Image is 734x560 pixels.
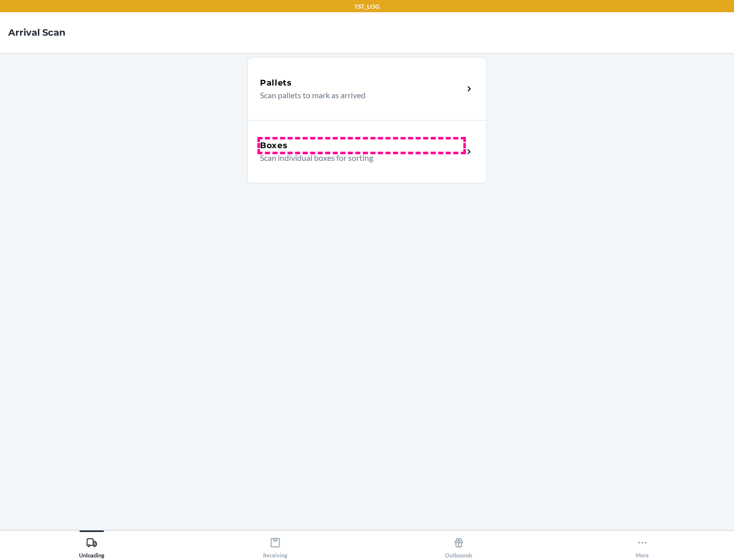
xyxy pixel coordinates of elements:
[247,57,487,120] a: PalletsScan pallets to mark as arrived
[445,533,473,558] div: Outbounds
[8,26,65,39] h4: Arrival Scan
[636,533,649,558] div: More
[550,530,734,558] button: More
[260,77,292,89] h5: Pallets
[260,139,288,152] h5: Boxes
[79,533,104,558] div: Unloading
[263,533,287,558] div: Receiving
[260,89,455,101] p: Scan pallets to mark as arrived
[260,152,455,164] p: Scan individual boxes for sorting
[354,2,380,11] p: TST_LOG
[247,120,487,183] a: BoxesScan individual boxes for sorting
[183,530,367,558] button: Receiving
[367,530,550,558] button: Outbounds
